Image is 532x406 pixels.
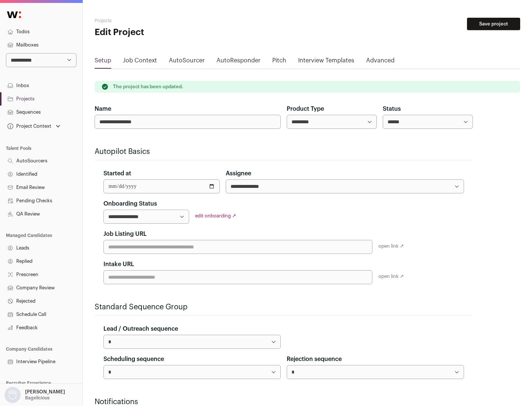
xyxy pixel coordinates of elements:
button: Open dropdown [3,387,66,403]
label: Lead / Outreach sequence [103,324,178,333]
label: Assignee [226,169,251,178]
a: Advanced [366,56,395,68]
img: nopic.png [4,387,21,403]
label: Onboarding Status [103,199,157,208]
a: Interview Templates [298,56,354,68]
label: Name [95,104,111,113]
p: [PERSON_NAME] [25,389,65,395]
a: AutoResponder [216,56,260,68]
h1: Edit Project [95,27,236,38]
p: Bagelicious [25,395,50,401]
button: Save project [467,18,520,30]
label: Scheduling sequence [103,355,164,364]
div: Project Context [6,123,51,129]
a: Setup [95,56,111,68]
a: Pitch [272,56,286,68]
p: The project has been updated. [113,84,183,90]
h2: Projects [95,18,236,24]
label: Rejection sequence [287,355,342,364]
a: edit onboarding ↗ [195,213,236,218]
label: Intake URL [103,260,134,269]
h2: Autopilot Basics [95,147,473,157]
label: Status [383,104,401,113]
label: Started at [103,169,131,178]
a: Job Context [123,56,157,68]
label: Job Listing URL [103,230,147,238]
h2: Standard Sequence Group [95,302,473,312]
label: Product Type [287,104,324,113]
img: Wellfound [3,7,25,22]
a: AutoSourcer [169,56,205,68]
button: Open dropdown [6,121,62,131]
